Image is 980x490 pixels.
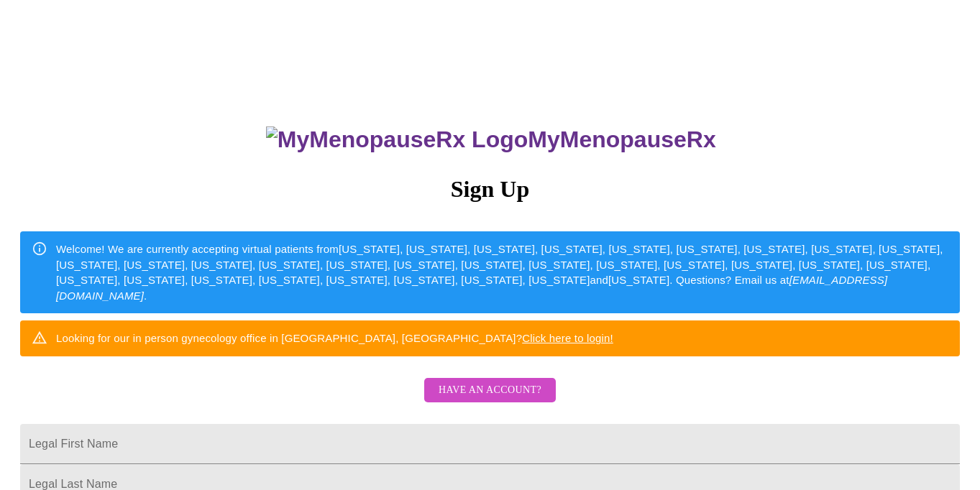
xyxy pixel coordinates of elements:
[56,236,948,309] div: Welcome! We are currently accepting virtual patients from [US_STATE], [US_STATE], [US_STATE], [US...
[421,394,559,406] a: Have an account?
[439,382,541,399] span: Have an account?
[56,325,613,351] div: Looking for our in person gynecology office in [GEOGRAPHIC_DATA], [GEOGRAPHIC_DATA]?
[266,126,528,153] img: MyMenopauseRx Logo
[522,332,613,344] a: Click here to login!
[424,378,556,403] button: Have an account?
[56,274,887,301] em: [EMAIL_ADDRESS][DOMAIN_NAME]
[22,126,961,153] h3: MyMenopauseRx
[20,176,960,203] h3: Sign Up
